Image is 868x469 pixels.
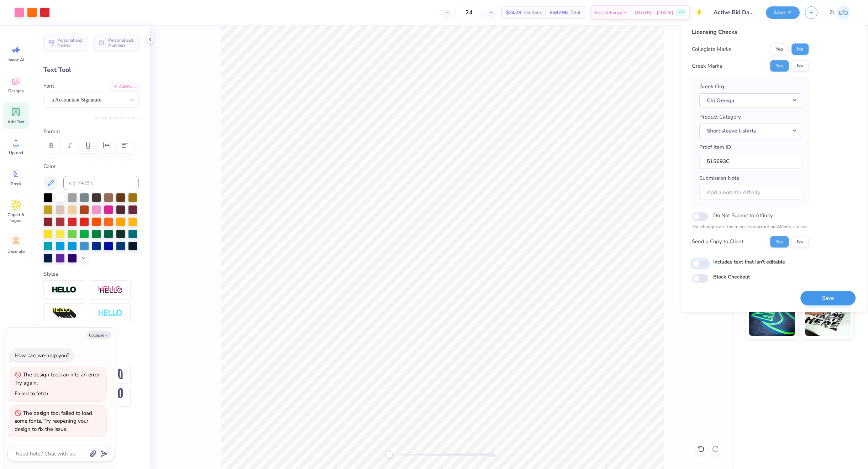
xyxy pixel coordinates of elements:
[699,143,731,151] label: Proof Item ID
[52,308,77,319] img: 3D Illusion
[43,65,139,75] div: Text Tool
[692,62,722,70] div: Greek Marks
[595,9,622,16] span: Est. Delivery
[678,10,684,15] span: Free
[7,249,25,254] span: Decorate
[699,93,801,108] button: Chi Omega
[15,352,69,359] div: How can we help you?
[506,9,521,16] span: $24.29
[749,300,795,336] img: Glow in the Dark Ink
[791,236,809,247] button: No
[713,273,750,281] label: Block Checkout
[770,236,789,247] button: Yes
[791,43,809,55] button: No
[94,115,139,120] button: Switch to Greek Letters
[15,410,92,433] div: The design tool failed to load some fonts. Try reopening your design to fix the issue.
[692,45,731,53] div: Collegiate Marks
[43,127,139,136] label: Format
[87,331,111,339] button: Collapse
[830,9,835,17] span: ZJ
[385,451,393,458] div: Accessibility label
[43,162,139,171] label: Color
[7,119,25,125] span: Add Text
[836,5,851,20] img: Zhor Junavee Antocan
[15,390,48,397] div: Failed to fetch
[524,9,541,16] span: Per Item
[63,176,139,190] input: e.g. 7428 c
[635,9,673,16] span: [DATE] - [DATE]
[11,181,22,187] span: Greek
[43,270,58,278] label: Styles
[8,57,25,63] span: Image AI
[699,83,724,91] label: Greek Org
[699,174,739,182] label: Submission Note
[570,9,580,16] span: Total
[15,371,100,386] div: The design tool ran into an error. Try again.
[826,5,854,20] a: ZJ
[713,211,773,220] label: Do Not Submit to Affinity
[770,43,789,55] button: Yes
[699,124,801,138] button: Short sleeve t-shirts
[52,286,77,294] img: Stroke
[800,291,856,306] button: Save
[692,238,743,246] div: Send a Copy to Client
[4,212,28,223] span: Clipart & logos
[455,6,483,19] input: – –
[57,38,84,48] span: Personalized Names
[9,150,23,156] span: Upload
[94,35,139,51] button: Personalized Numbers
[98,286,123,295] img: Shadow
[549,9,568,16] span: $582.96
[699,185,801,200] input: Add a note for Affinity
[43,82,54,90] label: Font
[98,309,123,317] img: Negative Space
[108,38,135,48] span: Personalized Numbers
[692,224,809,231] p: The changes are too minor to warrant an Affinity review.
[805,300,851,336] img: Water based Ink
[692,28,809,36] div: Licensing Checks
[708,5,761,20] input: Untitled Design
[791,60,809,72] button: No
[770,60,789,72] button: Yes
[43,35,88,51] button: Personalized Names
[699,113,741,121] label: Product Category
[110,82,139,91] button: Add Font
[713,258,785,266] label: Includes text that isn't editable
[766,6,800,19] button: Save
[8,88,24,94] span: Designs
